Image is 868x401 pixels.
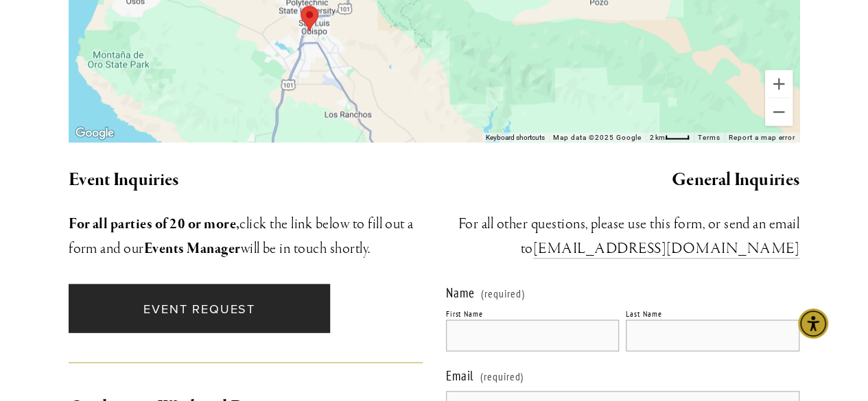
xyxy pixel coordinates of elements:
[446,284,475,300] span: Name
[446,211,800,260] h3: ​For all other questions, please use this form, or send an email to
[69,214,239,233] strong: For all parties of 20 or more,
[446,308,484,318] div: First Name
[480,363,524,388] span: (required)
[698,133,720,141] a: Terms
[144,239,241,258] strong: Events Manager
[72,124,117,142] img: Google
[69,165,423,194] h2: Event Inquiries
[69,284,330,332] a: Event Request
[301,5,318,31] div: NOVO Restaurant Lounge 726 Higuera Street San Luis Obispo, CA, 93401, United States
[446,165,800,194] h2: General Inquiries
[553,133,642,141] span: Map data ©2025 Google
[72,124,117,142] a: Open this area in Google Maps (opens a new window)
[729,133,795,141] a: Report a map error
[533,239,799,258] a: [EMAIL_ADDRESS][DOMAIN_NAME]
[69,211,423,260] h3: click the link below to fill out a form and our will be in touch shortly.
[765,98,793,125] button: Zoom out
[626,308,662,318] div: Last Name
[646,132,694,142] button: Map Scale: 2 km per 32 pixels
[798,308,828,339] div: Accessibility Menu
[650,133,665,141] span: 2 km
[446,367,474,383] span: Email
[765,70,793,97] button: Zoom in
[481,287,525,298] span: (required)
[486,132,545,142] button: Keyboard shortcuts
